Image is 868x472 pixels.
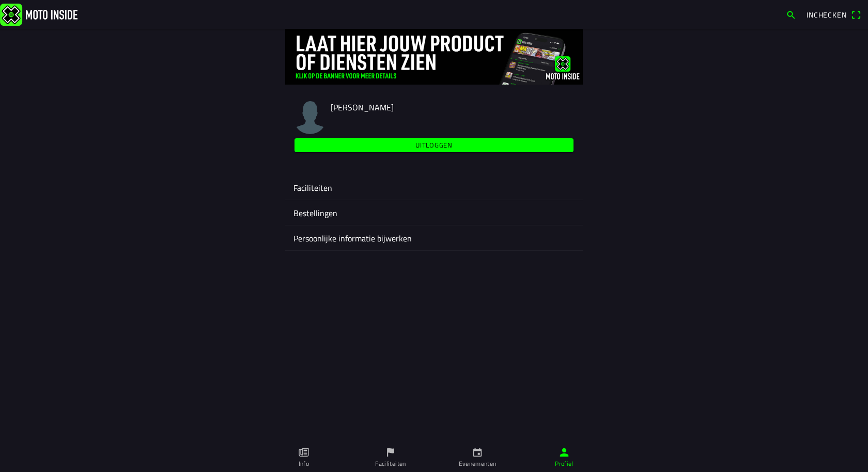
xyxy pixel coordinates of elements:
ion-icon: flag [385,447,396,458]
span: [PERSON_NAME] [331,101,394,113]
a: search [781,6,801,23]
img: 4Lg0uCZZgYSq9MW2zyHRs12dBiEH1AZVHKMOLPl0.jpg [285,29,583,85]
a: Incheckenqr scanner [801,6,866,23]
ion-label: Bestellingen [293,207,575,219]
ion-label: Faciliteiten [293,182,575,194]
ion-label: Faciliteiten [375,459,406,468]
ion-label: Persoonlijke informatie bijwerken [293,232,575,245]
ion-button: Uitloggen [295,138,574,152]
ion-label: Profiel [555,459,574,468]
ion-label: Info [299,459,309,468]
ion-icon: calendar [472,447,483,458]
ion-icon: person [559,447,570,458]
ion-label: Evenementen [459,459,497,468]
img: moto-inside-avatar.png [293,101,327,134]
ion-icon: paper [298,447,309,458]
span: Inchecken [807,9,847,20]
